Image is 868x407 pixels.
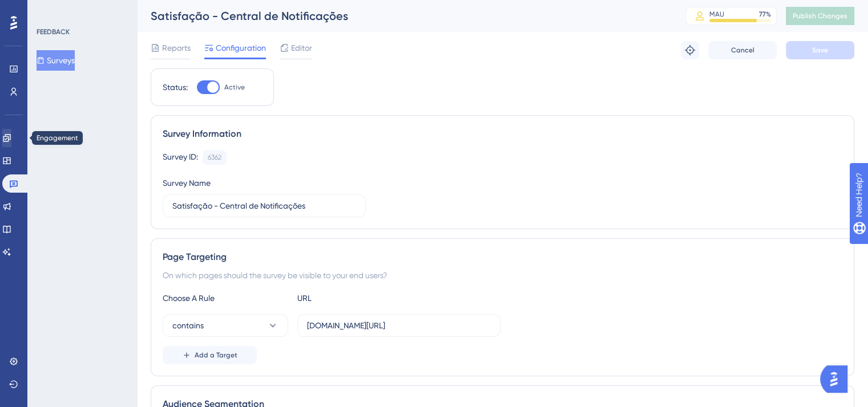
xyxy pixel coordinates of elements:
span: Configuration [216,41,266,55]
div: Survey Name [163,176,211,190]
span: Editor [291,41,312,55]
button: Save [786,41,854,59]
button: Cancel [708,41,777,59]
div: Page Targeting [163,250,842,264]
div: FEEDBACK [37,27,70,36]
input: Type your Survey name [172,200,356,212]
span: Cancel [731,46,754,55]
div: URL [297,291,423,305]
div: Survey ID: [163,150,198,165]
button: Add a Target [163,346,257,364]
span: Reports [162,41,191,55]
div: Choose A Rule [163,291,288,305]
div: Status: [163,80,188,94]
span: Need Help? [27,3,71,17]
span: contains [172,319,204,332]
div: On which pages should the survey be visible to your end users? [163,268,842,282]
div: Satisfação - Central de Notificações [151,8,657,24]
input: yourwebsite.com/path [307,319,491,332]
div: Survey Information [163,127,842,141]
div: 77 % [759,10,771,19]
div: 6362 [208,153,221,162]
button: Surveys [37,50,75,71]
span: Publish Changes [793,11,847,21]
span: Save [812,46,828,55]
iframe: UserGuiding AI Assistant Launcher [820,362,854,396]
span: Active [224,83,245,92]
span: Add a Target [195,351,237,360]
button: Publish Changes [786,7,854,25]
button: contains [163,314,288,337]
div: MAU [709,10,724,19]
